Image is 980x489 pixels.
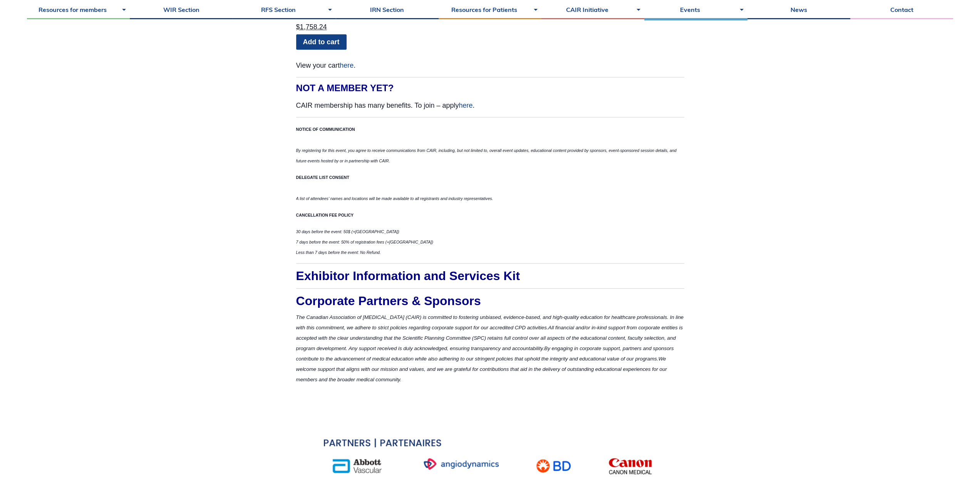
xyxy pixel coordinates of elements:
bdi: 1,758.24 [296,23,327,31]
span: The Canadian Association of [MEDICAL_DATA] (CAIR) is committed to fostering unbiased, evidence-ba... [296,314,684,330]
em: By registering for this event, you agree to receive communications from CAIR, including, but not ... [296,148,677,163]
a: here [459,102,472,109]
p: View your cart . [296,60,684,71]
strong: NOT A MEMBER YET? [296,83,394,93]
bdi: 1,948.32 [296,12,327,20]
strong: DELEGATE LIST CONSENT [296,175,349,180]
em: A list of attendees’ names and locations will be made available to all registrants and industry r... [296,196,493,201]
strong: NOTICE OF COMMUNICATION [296,127,355,132]
a: Add to cart: “Annual Scientific Meeting 2025” [296,34,347,50]
a: Exhibitor Information and Services Kit [296,275,520,281]
span: $ [296,12,300,20]
span: Corporate Partners & Sponsors [296,294,481,308]
a: here [340,62,353,69]
p: CAIR membership has many benefits. To join – apply . [296,100,684,111]
span: Exhibitor Information and Services Kit [296,269,520,283]
span: By engaging in corporate support, partners and sponsors contribute to the advancement of medical ... [296,345,674,362]
span: We welcome support that aligns with our mission and values, and we are grateful for contributions... [296,356,667,382]
em: 30 days before the event: 50$ (+[GEOGRAPHIC_DATA]) 7 days before the event: 50% of registration f... [296,229,433,255]
span: All financial and/or in-kind support from corporate entities is accepted with the clear understan... [296,325,683,351]
strong: CANCELLATION FEE POLICY [296,213,354,217]
span: $ [296,23,300,31]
